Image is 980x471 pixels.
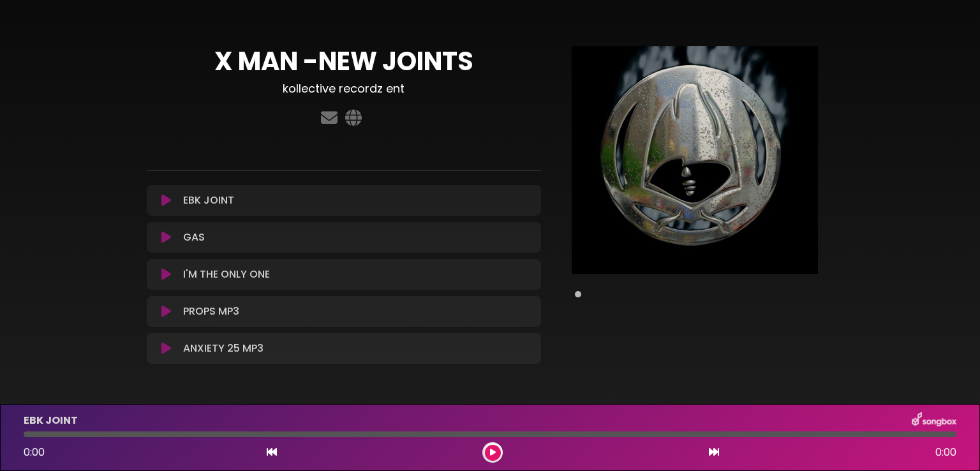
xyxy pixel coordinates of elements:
p: EBK JOINT [24,413,78,428]
p: PROPS MP3 [183,304,239,319]
h3: kollective recordz ent [147,82,541,96]
img: songbox-logo-white.png [912,412,956,429]
h1: X MAN -NEW JOINTS [147,46,541,77]
p: EBK JOINT [183,193,234,208]
p: I'M THE ONLY ONE [183,267,270,282]
p: ANXIETY 25 MP3 [183,341,264,356]
img: Main Media [572,46,818,274]
p: GAS [183,230,205,245]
